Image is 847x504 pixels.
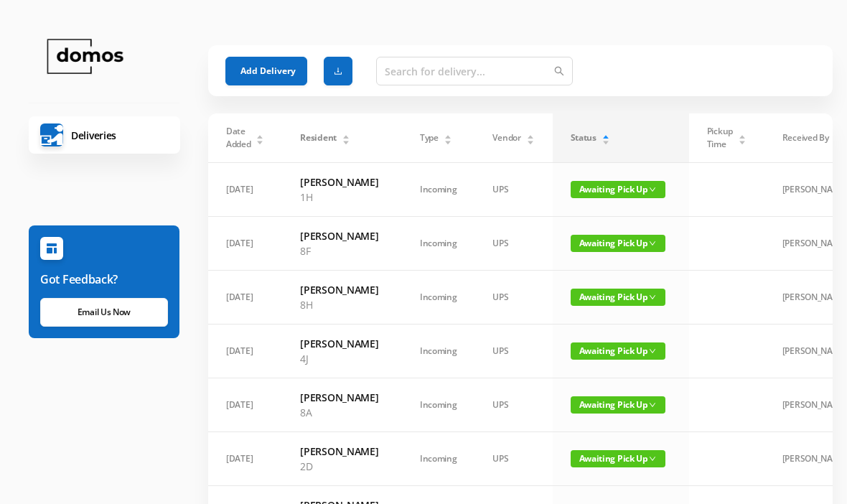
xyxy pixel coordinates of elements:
[342,133,350,141] div: Sort
[554,66,564,76] i: icon: search
[649,347,656,355] i: icon: down
[226,125,251,151] span: Date Added
[402,163,475,217] td: Incoming
[649,401,656,409] i: icon: down
[602,139,609,143] i: icon: caret-down
[602,133,610,141] div: Sort
[300,351,384,366] p: 4J
[649,186,656,193] i: icon: down
[300,444,384,459] h6: [PERSON_NAME]
[474,163,552,217] td: UPS
[208,378,282,432] td: [DATE]
[256,139,264,143] i: icon: caret-down
[571,131,596,144] span: Status
[300,336,384,351] h6: [PERSON_NAME]
[300,228,384,243] h6: [PERSON_NAME]
[571,342,665,360] span: Awaiting Pick Up
[208,163,282,217] td: [DATE]
[782,131,829,144] span: Received By
[402,432,475,486] td: Incoming
[738,133,746,137] i: icon: caret-up
[444,139,451,143] i: icon: caret-down
[571,450,665,467] span: Awaiting Pick Up
[526,133,534,137] i: icon: caret-up
[342,133,350,137] i: icon: caret-up
[649,240,656,247] i: icon: down
[602,133,609,137] i: icon: caret-up
[738,139,746,143] i: icon: caret-down
[300,190,384,205] p: 1H
[300,405,384,420] p: 8A
[29,116,180,154] a: Deliveries
[208,271,282,325] td: [DATE]
[208,432,282,486] td: [DATE]
[526,139,534,143] i: icon: caret-down
[571,235,665,252] span: Awaiting Pick Up
[208,217,282,271] td: [DATE]
[376,57,573,85] input: Search for delivery...
[300,131,337,144] span: Resident
[402,271,475,325] td: Incoming
[225,57,307,85] button: Add Delivery
[571,396,665,414] span: Awaiting Pick Up
[474,325,552,378] td: UPS
[40,271,168,288] h6: Got Feedback?
[300,282,384,297] h6: [PERSON_NAME]
[474,378,552,432] td: UPS
[342,139,350,143] i: icon: caret-down
[402,217,475,271] td: Incoming
[526,133,535,141] div: Sort
[571,181,665,198] span: Awaiting Pick Up
[474,432,552,486] td: UPS
[492,131,520,144] span: Vendor
[300,243,384,258] p: 8F
[707,125,733,151] span: Pickup Time
[402,325,475,378] td: Incoming
[444,133,452,141] div: Sort
[474,217,552,271] td: UPS
[300,390,384,405] h6: [PERSON_NAME]
[474,271,552,325] td: UPS
[300,297,384,312] p: 8H
[40,298,168,327] a: Email Us Now
[402,378,475,432] td: Incoming
[208,325,282,378] td: [DATE]
[738,133,747,141] div: Sort
[256,133,264,141] div: Sort
[420,131,439,144] span: Type
[256,133,264,137] i: icon: caret-up
[444,133,451,137] i: icon: caret-up
[649,455,656,462] i: icon: down
[649,294,656,301] i: icon: down
[300,459,384,474] p: 2D
[324,57,352,85] button: icon: download
[300,174,384,190] h6: [PERSON_NAME]
[571,289,665,306] span: Awaiting Pick Up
